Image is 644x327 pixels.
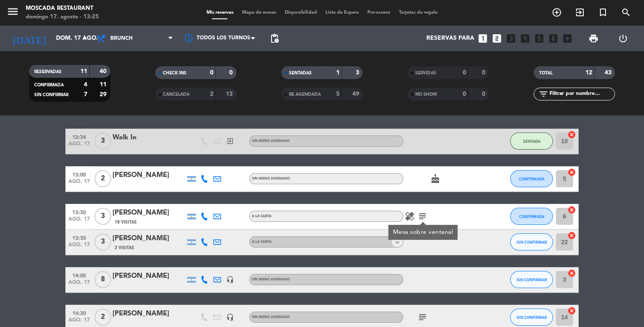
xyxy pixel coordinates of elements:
span: 12:34 [68,132,90,141]
i: headset_mic [226,276,234,283]
i: menu [6,5,19,18]
i: cancel [567,306,576,315]
strong: 29 [100,91,108,97]
span: SIN CONFIRMAR [34,93,68,97]
span: TOTAL [539,71,552,75]
i: cancel [567,269,576,277]
span: 8 [95,271,111,288]
span: Disponibilidad [281,10,321,15]
strong: 43 [605,70,613,76]
div: [PERSON_NAME] [112,207,185,218]
button: SIN CONFIRMAR [510,233,553,250]
i: subject [417,211,428,221]
i: cake [430,174,440,184]
i: looks_3 [505,33,517,44]
span: SENTADAS [289,71,312,75]
span: Tarjetas de regalo [395,10,442,15]
i: [DATE] [6,29,52,48]
span: Sin menú asignado [252,177,290,180]
i: cancel [567,231,576,240]
span: A la Carta [252,215,272,218]
i: cancel [567,206,576,214]
span: 13:30 [68,207,90,217]
span: print [588,33,599,44]
span: 18 Visitas [115,219,137,226]
button: CONFIRMADA [510,208,553,225]
div: [PERSON_NAME] [112,170,185,181]
i: headset_mic [226,313,234,321]
span: pending_actions [269,33,280,44]
div: Walk In [112,132,185,143]
span: 1 [396,239,397,245]
span: Brunch [110,35,133,41]
i: filter_list [538,89,548,99]
button: SIN CONFIRMAR [510,271,553,288]
span: CANCELADA [163,92,189,97]
span: SIN CONFIRMAR [517,315,547,320]
span: ago. 17 [68,280,90,289]
strong: 13 [226,91,234,97]
i: looks_one [477,33,488,44]
button: SENTADA [510,133,553,150]
span: Mis reservas [202,10,238,15]
strong: 0 [210,70,213,76]
input: Filtrar por nombre... [548,89,614,99]
span: NO SHOW [415,92,437,97]
button: menu [6,5,19,21]
span: 13:30 [68,233,90,242]
span: RE AGENDADA [289,92,321,97]
strong: 12 [585,70,592,76]
strong: 3 [356,70,361,76]
span: SERVIDAS [415,71,436,75]
div: LOG OUT [609,26,638,51]
strong: 5 [336,91,340,97]
strong: 0 [462,91,466,97]
span: A la Carta [252,240,272,244]
i: arrow_drop_down [80,33,90,44]
strong: 0 [462,70,466,76]
i: exit_to_app [575,7,585,18]
span: 3 [95,208,111,225]
div: Moscada Restaurant [26,4,99,13]
span: 2 [95,170,111,187]
span: ago. 17 [68,317,90,327]
span: RESERVADAS [34,70,62,74]
span: CHECK INS [163,71,186,75]
div: domingo 17. agosto - 13:25 [26,13,99,21]
div: [PERSON_NAME] [112,271,185,282]
span: SENTADA [523,139,541,144]
strong: 7 [84,91,87,97]
span: 3 [95,133,111,150]
span: 14:30 [68,308,90,318]
i: cancel [567,168,576,177]
i: turned_in_not [598,7,608,18]
strong: 4 [84,82,87,88]
span: Mapa de mesas [238,10,281,15]
span: Lista de Espera [321,10,363,15]
i: subject [417,312,428,322]
span: ago. 17 [68,242,90,252]
strong: 0 [482,91,487,97]
button: SIN CONFIRMAR [510,309,553,326]
strong: 11 [80,68,87,74]
i: search [621,7,631,18]
div: [PERSON_NAME] [112,308,185,319]
span: Sin menú asignado [252,315,290,319]
span: CONFIRMADA [34,83,64,87]
i: add_circle_outline [552,7,562,18]
strong: 0 [229,70,234,76]
span: 2 Visitas [115,245,134,251]
i: looks_6 [548,33,559,44]
i: cancel [567,130,576,139]
strong: 2 [210,91,213,97]
span: SIN CONFIRMAR [517,277,547,282]
div: Mesa sobre ventanal [393,228,453,237]
i: looks_two [491,33,502,44]
span: 2 [95,309,111,326]
span: Sin menú asignado [252,278,290,281]
strong: 0 [482,70,487,76]
span: 14:00 [68,270,90,280]
span: Pre-acceso [363,10,395,15]
strong: 1 [336,70,340,76]
strong: 40 [100,68,108,74]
